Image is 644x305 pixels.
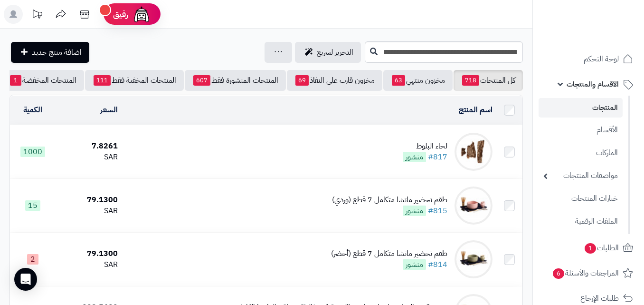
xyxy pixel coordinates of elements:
a: مواصفات المنتجات [539,166,623,186]
a: المنتجات [539,98,623,118]
a: المراجعات والأسئلة6 [539,262,638,285]
span: الأقسام والمنتجات [567,78,619,91]
a: اضافة منتج جديد [11,42,89,63]
a: المنتجات المخفضة1 [1,70,84,91]
a: لوحة التحكم [539,48,638,70]
div: SAR [60,152,118,163]
span: منشور [403,206,426,216]
img: لحاء البلوط [455,133,492,171]
div: 79.1300 [60,195,118,206]
img: طقم تحضير ماتشا متكامل 7 قطع (أخضر) [455,240,492,278]
div: SAR [60,259,118,270]
span: 1000 [20,147,45,157]
a: #815 [428,205,447,216]
a: التحرير لسريع [295,42,361,63]
span: طلبات الإرجاع [580,292,619,305]
span: 15 [25,200,40,211]
span: 1 [10,75,21,86]
span: الطلبات [584,241,619,255]
a: الملفات الرقمية [539,211,623,232]
span: 111 [94,75,111,86]
span: رفيق [113,9,128,20]
a: كل المنتجات718 [454,70,523,91]
div: طقم تحضير ماتشا متكامل 7 قطع (أخضر) [331,248,447,259]
span: 718 [462,75,479,86]
div: SAR [60,206,118,216]
img: ai-face.png [132,5,151,24]
span: 6 [553,268,564,279]
a: الماركات [539,143,623,163]
a: الطلبات1 [539,236,638,259]
div: Open Intercom Messenger [14,268,37,291]
a: مخزون منتهي63 [383,70,453,91]
a: خيارات المنتجات [539,188,623,209]
span: 63 [392,75,405,86]
span: 607 [193,75,210,86]
span: منشور [403,259,426,270]
div: لحاء البلوط [403,141,447,152]
span: 1 [585,243,596,254]
a: المنتجات المنشورة فقط607 [185,70,286,91]
span: 2 [27,254,38,265]
a: تحديثات المنصة [25,5,49,26]
span: اضافة منتج جديد [32,47,82,58]
span: لوحة التحكم [584,52,619,66]
span: 69 [295,75,309,86]
div: 79.1300 [60,248,118,259]
a: السعر [100,104,118,116]
a: الكمية [23,104,42,116]
a: #817 [428,151,447,163]
img: طقم تحضير ماتشا متكامل 7 قطع (وردي) [455,187,492,225]
div: 7.8261 [60,141,118,152]
a: مخزون قارب على النفاذ69 [287,70,382,91]
span: منشور [403,152,426,162]
span: التحرير لسريع [317,47,353,58]
span: المراجعات والأسئلة [552,266,619,280]
a: المنتجات المخفية فقط111 [85,70,184,91]
a: اسم المنتج [459,104,492,116]
div: طقم تحضير ماتشا متكامل 7 قطع (وردي) [332,195,447,206]
a: الأقسام [539,120,623,140]
a: #814 [428,259,447,270]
